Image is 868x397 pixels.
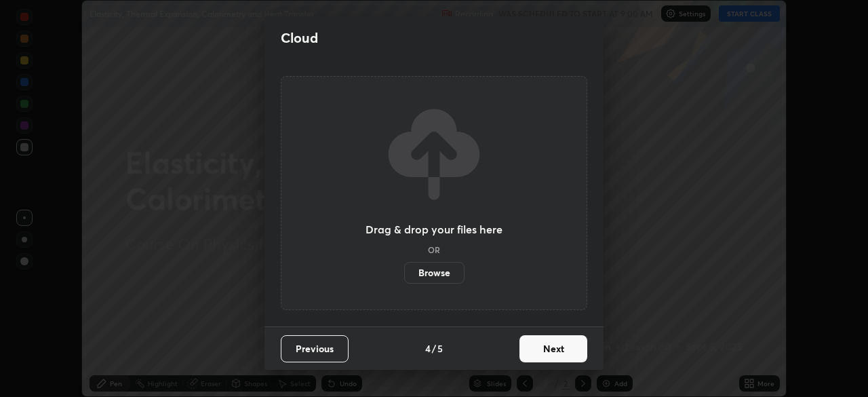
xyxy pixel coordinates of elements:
h5: OR [428,246,440,254]
h3: Drag & drop your files here [366,224,502,235]
button: Next [519,335,587,362]
h4: 5 [437,341,443,356]
button: Previous [281,335,349,362]
h4: / [432,341,436,356]
h2: Cloud [281,29,318,47]
h4: 4 [425,341,431,356]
